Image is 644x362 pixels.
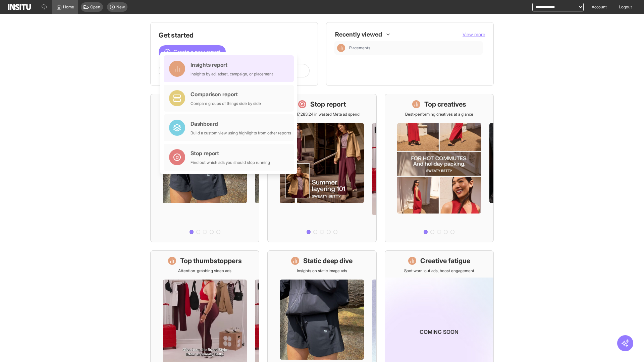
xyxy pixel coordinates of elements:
[178,268,231,274] p: Attention-grabbing video ads
[303,256,353,265] h1: Static deep dive
[337,44,345,52] div: Insights
[310,100,346,109] h1: Stop report
[191,61,273,69] div: Insights report
[191,120,291,128] div: Dashboard
[90,4,100,10] span: Open
[284,112,360,117] p: Save £17,283.24 in wasted Meta ad spend
[63,4,74,10] span: Home
[150,94,259,242] a: What's live nowSee all active ads instantly
[173,48,220,56] span: Create a new report
[191,130,291,136] div: Build a custom view using highlights from other reports
[180,256,242,265] h1: Top thumbstoppers
[405,112,473,117] p: Best-performing creatives at a glance
[267,94,376,242] a: Stop reportSave £17,283.24 in wasted Meta ad spend
[191,90,261,98] div: Comparison report
[424,100,466,109] h1: Top creatives
[297,268,347,274] p: Insights on static image ads
[463,31,485,38] button: View more
[191,101,261,106] div: Compare groups of things side by side
[191,160,270,165] div: Find out which ads you should stop running
[349,45,370,51] span: Placements
[116,4,125,10] span: New
[8,4,31,10] img: Logo
[159,45,226,59] button: Create a new report
[385,94,494,242] a: Top creativesBest-performing creatives at a glance
[159,31,310,40] h1: Get started
[191,149,270,157] div: Stop report
[349,45,480,51] span: Placements
[463,32,485,37] span: View more
[191,71,273,77] div: Insights by ad, adset, campaign, or placement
